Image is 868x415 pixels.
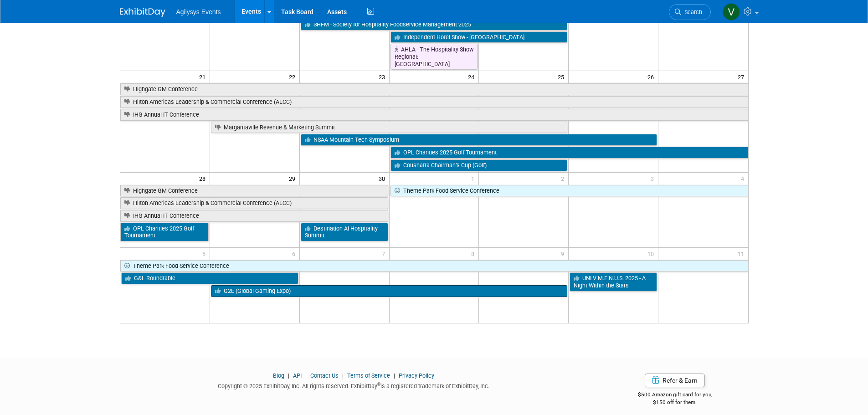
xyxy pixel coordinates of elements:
[390,147,748,159] a: OPL Charities 2025 Golf Tournament
[681,9,702,15] span: Search
[601,385,749,406] div: $500 Amazon gift card for you,
[198,173,210,184] span: 28
[390,44,478,70] a: AHLA - The Hospitality Show Regional: [GEOGRAPHIC_DATA]
[301,134,657,146] a: NSAA Mountain Tech Symposium
[303,372,309,379] span: |
[399,372,434,379] a: Privacy Policy
[390,159,568,171] a: Coushatta Chairman’s Cup (Golf)
[120,260,748,272] a: Theme Park Food Service Conference
[467,71,478,82] span: 24
[288,173,299,184] span: 29
[723,3,740,20] img: Vaitiare Munoz
[120,8,165,17] img: ExhibitDay
[120,109,748,121] a: IHG Annual IT Conference
[120,185,388,197] a: Highgate GM Conference
[390,185,748,197] a: Theme Park Food Service Conference
[601,399,749,406] div: $150 off for them.
[301,19,568,31] a: SHFM - Society for Hospitality Foodservice Management 2025
[391,372,397,379] span: |
[120,223,209,241] a: OPL Charities 2025 Golf Tournament
[647,248,658,259] span: 10
[198,71,210,82] span: 21
[381,248,389,259] span: 7
[377,382,380,387] sup: ®
[470,173,478,184] span: 1
[560,173,568,184] span: 2
[120,96,748,108] a: Hilton Americas Leadership & Commercial Conference (ALCC)
[390,31,568,43] a: Independent Hotel Show - [GEOGRAPHIC_DATA]
[737,248,748,259] span: 11
[211,122,567,133] a: Margaritaville Revenue & Marketing Summit
[378,173,389,184] span: 30
[120,197,388,209] a: Hilton Americas Leadership & Commercial Conference (ALCC)
[273,372,284,379] a: Blog
[176,8,221,15] span: Agilysys Events
[645,374,705,387] a: Refer & Earn
[120,83,748,95] a: Highgate GM Conference
[378,71,389,82] span: 23
[120,380,588,390] div: Copyright © 2025 ExhibitDay, Inc. All rights reserved. ExhibitDay is a registered trademark of Ex...
[201,248,210,259] span: 5
[347,372,390,379] a: Terms of Service
[211,285,567,297] a: G2E (Global Gaming Expo)
[557,71,568,82] span: 25
[669,4,711,20] a: Search
[470,248,478,259] span: 8
[288,71,299,82] span: 22
[310,372,339,379] a: Contact Us
[650,173,658,184] span: 3
[570,272,657,291] a: UNLV M.E.N.U.S. 2025 - A Night Within the Stars
[286,372,292,379] span: |
[737,71,748,82] span: 27
[120,210,388,222] a: IHG Annual IT Conference
[740,173,748,184] span: 4
[340,372,346,379] span: |
[291,248,299,259] span: 6
[301,223,388,241] a: Destination AI Hospitality Summit
[293,372,302,379] a: API
[121,272,298,284] a: G&L Roundtable
[560,248,568,259] span: 9
[647,71,658,82] span: 26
